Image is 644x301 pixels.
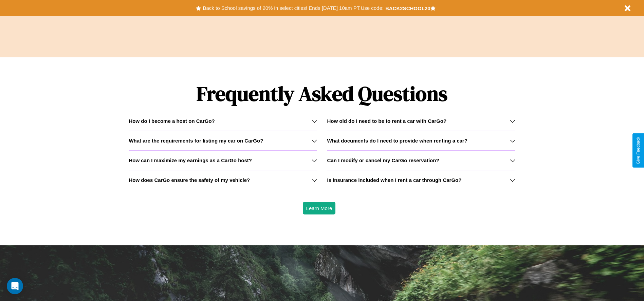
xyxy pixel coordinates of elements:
[7,278,23,294] div: Open Intercom Messenger
[129,157,252,163] h3: How can I maximize my earnings as a CarGo host?
[327,157,439,163] h3: Can I modify or cancel my CarGo reservation?
[385,5,430,11] b: BACK2SCHOOL20
[129,118,215,124] h3: How do I become a host on CarGo?
[129,76,515,111] h1: Frequently Asked Questions
[129,138,263,144] h3: What are the requirements for listing my car on CarGo?
[636,137,641,164] div: Give Feedback
[303,202,336,214] button: Learn More
[201,3,385,13] button: Back to School savings of 20% in select cities! Ends [DATE] 10am PT.Use code:
[129,177,250,183] h3: How does CarGo ensure the safety of my vehicle?
[327,177,462,183] h3: Is insurance included when I rent a car through CarGo?
[327,118,447,124] h3: How old do I need to be to rent a car with CarGo?
[327,138,467,144] h3: What documents do I need to provide when renting a car?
